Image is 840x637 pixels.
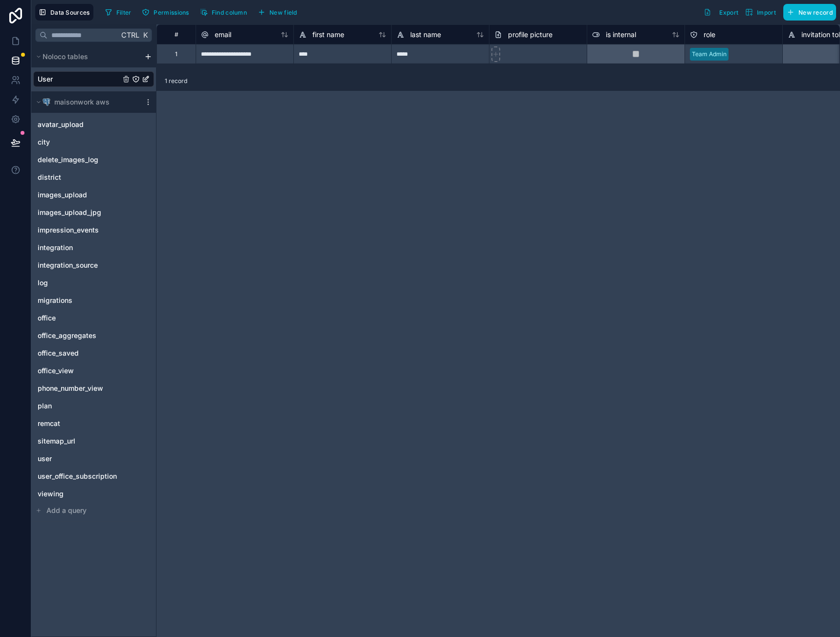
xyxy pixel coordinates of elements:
[508,30,553,40] span: profile picture
[138,5,192,20] button: Permissions
[779,4,836,21] a: New record
[101,5,135,20] button: Filter
[742,4,779,21] button: Import
[50,9,90,16] span: Data Sources
[410,30,441,40] span: last name
[719,9,738,16] span: Export
[269,9,297,16] span: New field
[700,4,742,21] button: Export
[704,30,715,40] span: role
[116,9,132,16] span: Filter
[35,4,93,21] button: Data Sources
[175,50,177,58] div: 1
[138,5,196,20] a: Permissions
[154,9,189,16] span: Permissions
[254,5,301,20] button: New field
[798,9,833,16] span: New record
[757,9,776,16] span: Import
[120,29,140,41] span: Ctrl
[197,5,250,20] button: Find column
[783,4,836,21] button: New record
[692,50,727,59] div: Team Admin
[142,32,149,39] span: K
[212,9,247,16] span: Find column
[164,31,188,38] div: #
[312,30,344,40] span: first name
[165,77,187,85] span: 1 record
[606,30,636,40] span: is internal
[215,30,231,40] span: email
